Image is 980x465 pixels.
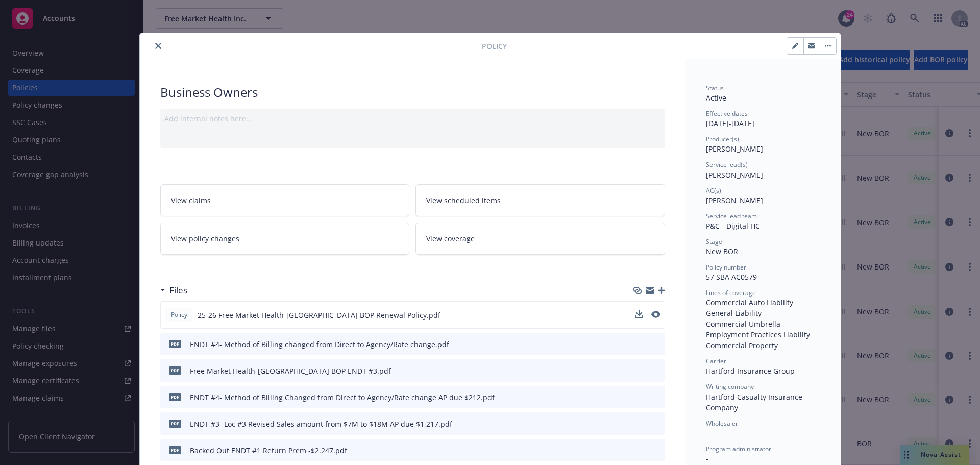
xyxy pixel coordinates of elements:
div: Add internal notes here... [164,113,661,124]
span: 25-26 Free Market Health-[GEOGRAPHIC_DATA] BOP Renewal Policy.pdf [198,310,440,321]
span: Producer(s) [706,135,739,143]
div: Business Owners [160,84,665,101]
span: Policy [169,310,189,320]
button: download file [635,310,643,321]
span: Writing company [706,382,754,391]
span: Lines of coverage [706,288,756,297]
span: Program administrator [706,445,771,453]
span: New BOR [706,247,738,256]
button: preview file [651,310,660,321]
a: View claims [160,184,410,216]
span: Status [706,84,724,92]
span: AC(s) [706,186,721,195]
button: preview file [652,392,661,403]
div: ENDT #4- Method of Billing Changed from Direct to Agency/Rate change AP due $212.pdf [190,392,495,403]
span: View claims [171,195,211,206]
span: Effective dates [706,109,748,118]
span: Policy [482,41,507,52]
span: Stage [706,237,722,246]
span: Active [706,93,726,103]
span: View coverage [426,233,475,244]
button: download file [635,310,643,318]
span: pdf [169,393,181,401]
button: preview file [652,339,661,350]
div: Commercial Property [706,340,820,351]
button: preview file [652,419,661,429]
button: download file [635,365,644,376]
span: Policy number [706,263,746,272]
span: Wholesaler [706,419,738,428]
span: pdf [169,420,181,427]
span: pdf [169,340,181,348]
div: Backed Out ENDT #1 Return Prem -$2.247.pdf [190,445,347,456]
div: ENDT #3- Loc #3 Revised Sales amount from $7M to $18M AP due $1,217.pdf [190,419,452,429]
span: Hartford Casualty Insurance Company [706,392,804,412]
button: download file [635,445,644,456]
span: View scheduled items [426,195,501,206]
button: download file [635,392,644,403]
div: Commercial Auto Liability [706,297,820,308]
button: download file [635,339,644,350]
span: - [706,428,708,438]
span: - [706,454,708,463]
div: Employment Practices Liability [706,329,820,340]
span: [PERSON_NAME] [706,195,763,205]
div: Files [160,284,187,297]
span: View policy changes [171,233,239,244]
span: Carrier [706,357,726,365]
div: [DATE] - [DATE] [706,109,820,129]
a: View coverage [415,223,665,255]
button: preview file [652,365,661,376]
a: View scheduled items [415,184,665,216]
button: preview file [652,445,661,456]
button: preview file [651,311,660,318]
span: pdf [169,446,181,454]
div: Free Market Health-[GEOGRAPHIC_DATA] BOP ENDT #3.pdf [190,365,391,376]
button: download file [635,419,644,429]
div: ENDT #4- Method of Billing changed from Direct to Agency/Rate change.pdf [190,339,449,350]
span: 57 SBA AC0579 [706,272,757,282]
h3: Files [169,284,187,297]
span: Service lead team [706,212,757,221]
span: [PERSON_NAME] [706,144,763,154]
button: close [152,40,164,52]
div: General Liability [706,308,820,319]
span: pdf [169,366,181,374]
span: Service lead(s) [706,160,748,169]
span: Hartford Insurance Group [706,366,795,376]
span: [PERSON_NAME] [706,170,763,180]
span: P&C - Digital HC [706,221,760,231]
div: Commercial Umbrella [706,319,820,329]
a: View policy changes [160,223,410,255]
